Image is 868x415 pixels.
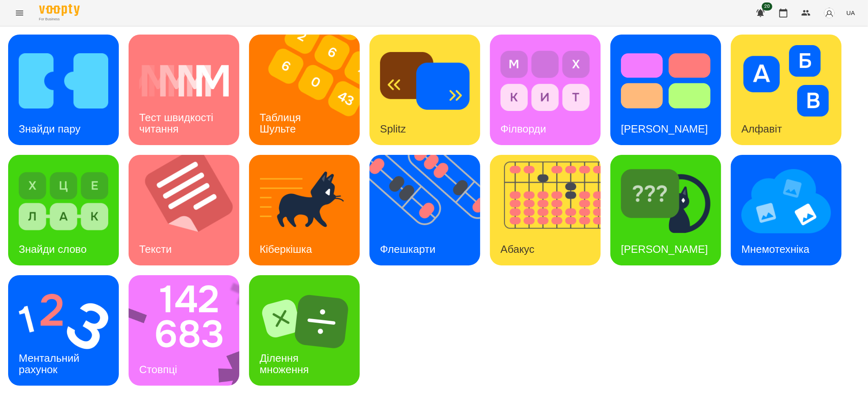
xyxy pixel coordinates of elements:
img: Алфавіт [741,45,831,117]
h3: [PERSON_NAME] [621,243,708,255]
a: Знайди словоЗнайди слово [8,155,119,265]
a: ТекстиТексти [129,155,239,265]
img: Флешкарти [370,155,490,265]
button: Menu [10,3,29,23]
img: Знайди пару [19,45,108,117]
h3: Кіберкішка [260,243,312,255]
img: Тест швидкості читання [139,45,229,117]
h3: Тест швидкості читання [139,111,216,135]
a: МнемотехнікаМнемотехніка [731,155,842,265]
img: Тексти [129,155,249,265]
h3: Ментальний рахунок [19,352,82,375]
button: UA [843,5,858,20]
img: Splitz [380,45,470,117]
img: Кіберкішка [260,165,349,237]
h3: Знайди пару [19,123,81,135]
a: ФлешкартиФлешкарти [370,155,480,265]
h3: [PERSON_NAME] [621,123,708,135]
h3: Абакус [501,243,534,255]
a: Знайди паруЗнайди пару [8,35,119,145]
a: ФілвордиФілворди [490,35,601,145]
img: Мнемотехніка [741,165,831,237]
h3: Таблиця Шульте [260,111,304,135]
img: avatar_s.png [824,7,835,19]
h3: Splitz [380,123,406,135]
h3: Філворди [501,123,546,135]
h3: Ділення множення [260,352,309,375]
img: Ментальний рахунок [19,286,108,357]
span: 20 [762,2,772,11]
span: UA [846,9,855,17]
a: SplitzSplitz [370,35,480,145]
a: АбакусАбакус [490,155,601,265]
img: Знайди Кіберкішку [621,165,711,237]
h3: Мнемотехніка [741,243,809,255]
img: Voopty Logo [39,4,80,16]
img: Знайди слово [19,165,108,237]
a: Тест швидкості читанняТест швидкості читання [129,35,239,145]
a: Тест Струпа[PERSON_NAME] [610,35,721,145]
h3: Стовпці [139,363,177,376]
img: Таблиця Шульте [249,35,370,145]
img: Філворди [501,45,590,117]
a: АлфавітАлфавіт [731,35,842,145]
img: Тест Струпа [621,45,711,117]
h3: Флешкарти [380,243,435,255]
a: Ментальний рахунокМентальний рахунок [8,275,119,386]
a: КіберкішкаКіберкішка [249,155,360,265]
img: Ділення множення [260,286,349,357]
h3: Знайди слово [19,243,87,255]
img: Стовпці [129,275,250,386]
h3: Тексти [139,243,172,255]
a: Знайди Кіберкішку[PERSON_NAME] [610,155,721,265]
img: Абакус [490,155,611,265]
a: Таблиця ШультеТаблиця Шульте [249,35,360,145]
span: For Business [39,17,80,22]
a: СтовпціСтовпці [129,275,239,386]
h3: Алфавіт [741,123,782,135]
a: Ділення множенняДілення множення [249,275,360,386]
